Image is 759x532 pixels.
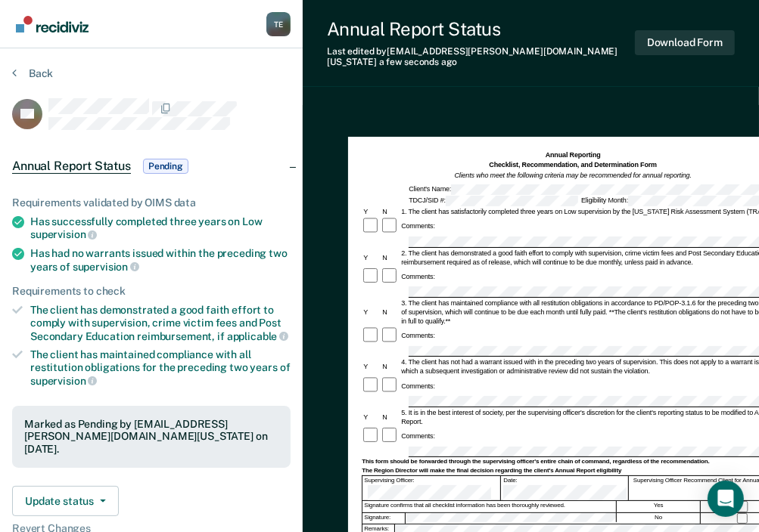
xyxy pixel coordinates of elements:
[227,330,288,342] span: applicable
[30,375,97,387] span: supervision
[73,261,139,273] span: supervision
[362,476,501,500] div: Supervising Officer:
[12,486,119,516] button: Update status
[143,159,188,174] span: Pending
[266,12,291,36] div: T E
[489,161,657,169] strong: Checklist, Recommendation, and Determination Form
[381,207,400,216] div: N
[12,66,53,80] button: Back
[12,159,131,174] span: Annual Report Status
[362,253,381,262] div: Y
[362,308,381,317] div: Y
[407,196,580,206] div: TDCJ/SID #:
[362,413,381,422] div: Y
[708,481,744,517] div: Open Intercom Messenger
[400,272,437,281] div: Comments:
[24,418,278,456] div: Marked as Pending by [EMAIL_ADDRESS][PERSON_NAME][DOMAIN_NAME][US_STATE] on [DATE].
[635,30,735,55] button: Download Form
[362,362,381,371] div: Y
[30,304,291,342] div: The client has demonstrated a good faith effort to comply with supervision, crime victim fees and...
[327,18,635,40] div: Annual Report Status
[381,308,400,317] div: N
[30,215,291,241] div: Has successfully completed three years on Low
[12,196,291,209] div: Requirements validated by OIMS data
[266,12,291,36] button: Profile dropdown button
[327,46,635,68] div: Last edited by [EMAIL_ADDRESS][PERSON_NAME][DOMAIN_NAME][US_STATE]
[362,513,406,524] div: Signature:
[400,382,437,391] div: Comments:
[12,285,291,298] div: Requirements to check
[30,348,291,387] div: The client has maintained compliance with all restitution obligations for the preceding two years of
[400,431,437,441] div: Comments:
[617,513,701,524] div: No
[617,501,701,512] div: Yes
[30,228,97,240] span: supervision
[381,362,400,371] div: N
[30,247,291,273] div: Has had no warrants issued within the preceding two years of
[381,413,400,422] div: N
[400,221,437,230] div: Comments:
[502,476,629,500] div: Date:
[379,57,457,67] span: a few seconds ago
[455,172,692,179] em: Clients who meet the following criteria may be recommended for annual reporting.
[362,501,617,512] div: Signature confirms that all checklist information has been thoroughly reviewed.
[381,253,400,262] div: N
[546,151,601,159] strong: Annual Reporting
[16,16,89,32] img: Recidiviz
[400,331,437,340] div: Comments:
[362,207,381,216] div: Y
